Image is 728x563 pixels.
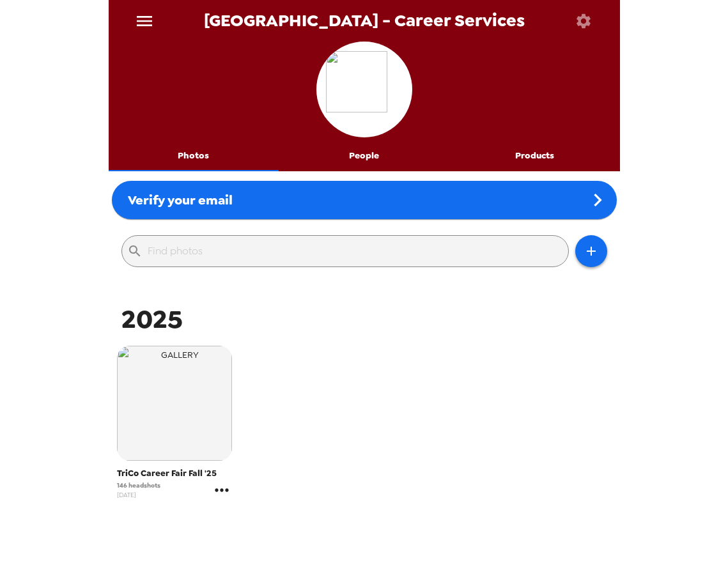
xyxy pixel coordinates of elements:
span: 2025 [121,302,183,336]
img: org logo [326,51,403,128]
input: Find photos [148,241,563,261]
button: People [279,141,449,171]
button: Photos [109,141,279,171]
button: gallery menu [212,480,232,500]
span: Verify your email [128,192,233,208]
span: 146 headshots [117,481,160,490]
span: [GEOGRAPHIC_DATA] - Career Services [204,12,525,29]
span: [DATE] [117,490,160,500]
img: gallery [117,346,232,461]
span: TriCo Career Fair Fall '25 [117,467,232,480]
button: Products [449,141,620,171]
